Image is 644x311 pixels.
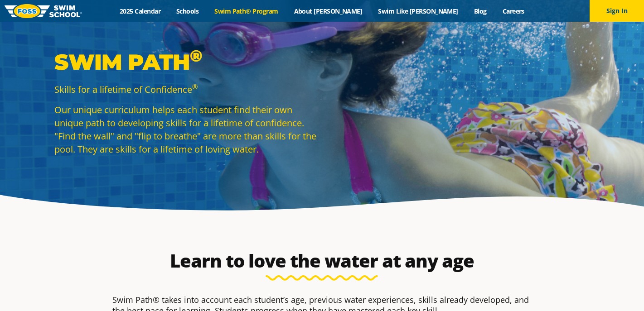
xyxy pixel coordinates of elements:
a: Swim Path® Program [207,7,286,15]
a: About [PERSON_NAME] [286,7,370,15]
a: Swim Like [PERSON_NAME] [370,7,466,15]
h2: Learn to love the water at any age [108,250,536,272]
p: Swim Path [54,48,317,76]
sup: ® [190,46,202,66]
a: 2025 Calendar [112,7,169,15]
a: Careers [494,7,532,15]
sup: ® [192,82,198,91]
p: Skills for a lifetime of Confidence [54,83,317,96]
a: Blog [466,7,494,15]
p: Our unique curriculum helps each student find their own unique path to developing skills for a li... [54,103,317,156]
a: Schools [169,7,207,15]
img: FOSS Swim School Logo [5,4,82,18]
